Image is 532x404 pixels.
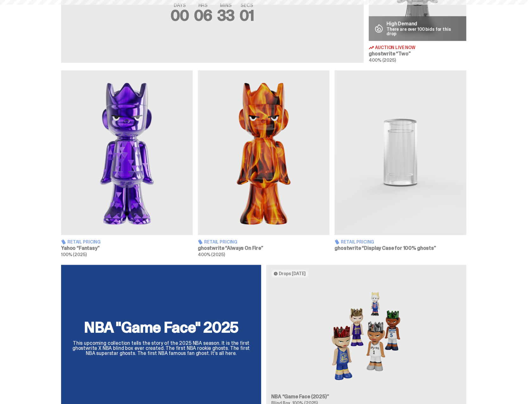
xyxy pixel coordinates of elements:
[67,240,101,244] span: Retail Pricing
[386,21,461,26] p: High Demand
[194,5,212,25] span: 06
[61,246,193,251] h3: Yahoo “Fantasy”
[369,57,396,63] span: 400% (2025)
[69,341,253,356] p: This upcoming collection tells the story of the 2025 NBA season. It is the first ghostwrite X NBA...
[271,282,461,389] img: Game Face (2025)
[271,394,461,399] h3: NBA “Game Face (2025)”
[335,246,466,251] h3: ghostwrite “Display Case for 100% ghosts”
[335,70,466,235] img: Display Case for 100% ghosts
[61,70,193,257] a: Fantasy Retail Pricing
[341,240,374,244] span: Retail Pricing
[171,5,189,25] span: 00
[204,240,237,244] span: Retail Pricing
[198,70,329,257] a: Always On Fire Retail Pricing
[335,70,466,257] a: Display Case for 100% ghosts Retail Pricing
[61,70,193,235] img: Fantasy
[61,252,86,257] span: 100% (2025)
[217,5,235,25] span: 33
[198,252,225,257] span: 400% (2025)
[386,27,461,36] p: There are over 100 bids for this drop
[198,70,329,235] img: Always On Fire
[240,5,254,25] span: 01
[198,246,329,251] h3: ghostwrite “Always On Fire”
[69,320,253,335] h2: NBA "Game Face" 2025
[279,271,306,276] span: Drops [DATE]
[369,51,466,56] h3: ghostwrite “Two”
[375,45,416,50] span: Auction Live Now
